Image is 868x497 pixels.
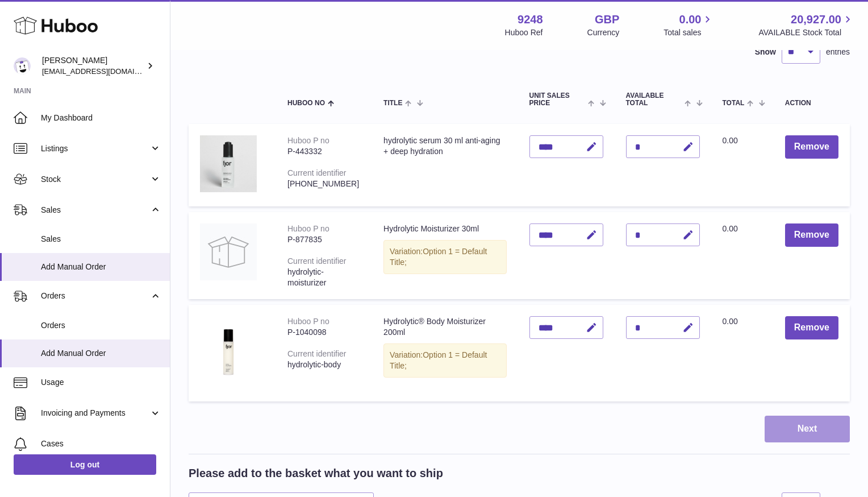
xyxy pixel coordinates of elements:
div: Huboo P no [287,317,329,326]
span: Add Manual Order [41,348,161,359]
button: Remove [785,316,838,339]
div: hydrolytic-moisturizer [287,267,361,288]
button: Remove [785,223,838,247]
a: 0.00 Total sales [663,12,714,38]
span: Title [383,100,402,107]
span: Invoicing and Payments [41,408,149,419]
span: 20,927.00 [791,12,841,27]
div: Huboo Ref [505,27,543,38]
span: Cases [41,438,161,449]
span: Unit Sales Price [529,92,586,107]
span: Sales [41,234,161,245]
div: Variation: [383,240,506,274]
div: Action [785,100,838,107]
span: [EMAIL_ADDRESS][DOMAIN_NAME] [42,67,167,76]
img: Hydrolytic® Body Moisturizer 200ml [200,316,257,387]
button: Next [765,416,850,442]
span: Sales [41,205,149,216]
span: Usage [41,377,161,388]
img: hello@fjor.life [14,57,31,74]
div: Current identifier [287,168,347,177]
span: Option 1 = Default Title; [390,247,487,267]
div: Huboo P no [287,224,329,233]
div: Current identifier [287,256,347,266]
div: Current identifier [287,349,347,358]
span: Listings [41,143,149,154]
td: hydrolytic serum 30 ml anti-aging + deep hydration [372,124,518,206]
span: Add Manual Order [41,262,161,272]
span: Total [723,100,745,107]
a: 20,927.00 AVAILABLE Stock Total [758,12,854,38]
button: Remove [785,135,838,159]
span: Huboo no [287,100,325,107]
div: P-877835 [287,234,361,245]
div: [PHONE_NUMBER] [287,179,361,189]
div: Huboo P no [287,136,329,145]
div: P-443332 [287,146,361,157]
h2: Please add to the basket what you want to ship [189,466,443,481]
span: entries [826,47,850,57]
span: AVAILABLE Stock Total [758,27,854,38]
div: Variation: [383,343,506,378]
a: Log out [14,454,156,475]
div: [PERSON_NAME] [42,55,144,77]
span: Orders [41,291,149,301]
span: 0.00 [723,317,738,326]
label: Show [755,47,776,57]
span: 0.00 [723,224,738,233]
span: Orders [41,320,161,331]
td: Hydrolytic® Body Moisturizer 200ml [372,305,518,401]
div: Currency [587,27,620,38]
strong: 9248 [518,12,543,27]
div: P-1040098 [287,327,361,338]
span: Total sales [663,27,714,38]
img: Hydrolytic Moisturizer 30ml [200,223,257,280]
span: My Dashboard [41,113,161,123]
strong: GBP [595,12,619,27]
div: hydrolytic-body [287,359,361,370]
span: AVAILABLE Total [626,92,682,107]
td: Hydrolytic Moisturizer 30ml [372,212,518,299]
span: Option 1 = Default Title; [390,350,487,370]
span: Stock [41,174,149,185]
span: 0.00 [723,136,738,145]
img: hydrolytic serum 30 ml anti-aging + deep hydration [200,135,257,192]
span: 0.00 [679,12,702,27]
